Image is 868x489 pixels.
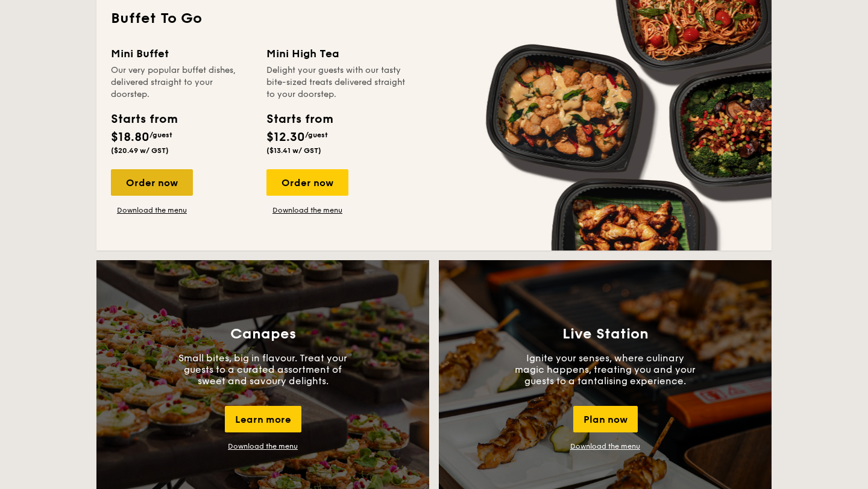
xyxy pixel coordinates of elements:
div: Learn more [225,406,301,432]
a: Download the menu [111,205,193,215]
div: Our very popular buffet dishes, delivered straight to your doorstep. [111,64,252,101]
div: Order now [266,169,348,196]
span: $18.80 [111,130,149,145]
span: ($13.41 w/ GST) [266,146,321,155]
div: Mini High Tea [266,45,407,62]
div: Plan now [573,406,638,432]
div: Order now [111,169,193,196]
span: /guest [305,131,328,139]
p: Small bites, big in flavour. Treat your guests to a curated assortment of sweet and savoury delig... [172,352,353,387]
span: $12.30 [266,130,305,145]
p: Ignite your senses, where culinary magic happens, treating you and your guests to a tantalising e... [515,352,696,387]
a: Download the menu [266,205,348,215]
span: ($20.49 w/ GST) [111,146,169,155]
a: Download the menu [570,442,640,450]
div: Starts from [266,110,332,128]
h3: Canapes [230,326,296,343]
a: Download the menu [228,442,298,450]
div: Delight your guests with our tasty bite-sized treats delivered straight to your doorstep. [266,64,407,101]
h2: Buffet To Go [111,9,757,28]
span: /guest [149,131,172,139]
div: Starts from [111,110,177,128]
div: Mini Buffet [111,45,252,62]
h3: Live Station [562,326,649,343]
